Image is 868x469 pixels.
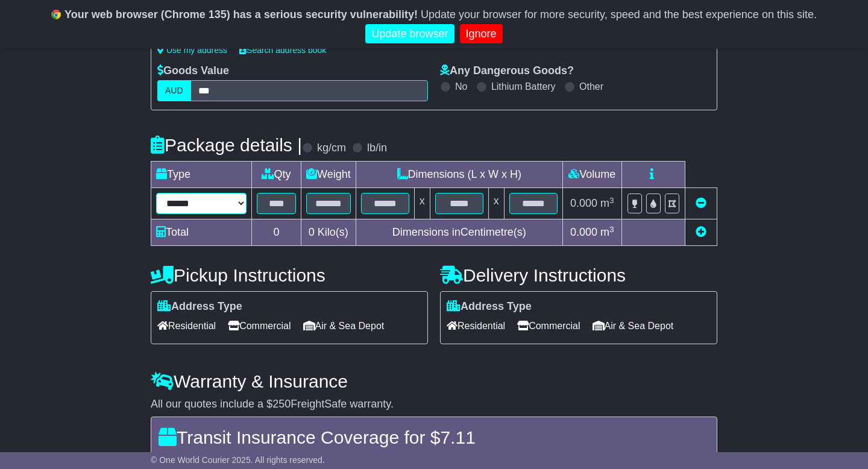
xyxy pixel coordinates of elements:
[239,45,326,55] a: Search address book
[356,219,562,246] td: Dimensions in Centimetre(s)
[562,162,621,188] td: Volume
[157,316,216,335] span: Residential
[447,300,532,313] label: Address Type
[447,316,505,335] span: Residential
[696,226,706,238] a: Add new item
[317,142,346,155] label: kg/cm
[367,142,387,155] label: lb/in
[157,300,242,313] label: Address Type
[64,8,418,20] b: Your web browser (Chrome 135) has a serious security vulnerability!
[151,265,428,285] h4: Pickup Instructions
[491,81,556,92] label: Lithium Battery
[151,162,252,188] td: Type
[272,398,291,410] span: 250
[365,24,454,44] a: Update browser
[157,65,229,78] label: Goods Value
[303,316,385,335] span: Air & Sea Depot
[455,81,467,92] label: No
[593,316,674,335] span: Air & Sea Depot
[570,197,597,209] span: 0.000
[157,45,227,55] a: Use my address
[151,135,302,155] h4: Package details |
[252,162,301,188] td: Qty
[517,316,580,335] span: Commercial
[309,226,315,238] span: 0
[151,455,325,465] span: © One World Courier 2025. All rights reserved.
[440,65,574,78] label: Any Dangerous Goods?
[151,371,717,391] h4: Warranty & Insurance
[579,81,603,92] label: Other
[414,188,430,219] td: x
[440,427,475,447] span: 7.11
[157,80,191,101] label: AUD
[600,226,614,238] span: m
[151,398,717,411] div: All our quotes include a $ FreightSafe warranty.
[609,196,614,205] sup: 3
[301,162,356,188] td: Weight
[570,226,597,238] span: 0.000
[356,162,562,188] td: Dimensions (L x W x H)
[488,188,504,219] td: x
[600,197,614,209] span: m
[159,427,709,447] h4: Transit Insurance Coverage for $
[609,225,614,234] sup: 3
[421,8,817,20] span: Update your browser for more security, speed and the best experience on this site.
[301,219,356,246] td: Kilo(s)
[460,24,503,44] a: Ignore
[440,265,717,285] h4: Delivery Instructions
[228,316,291,335] span: Commercial
[696,197,706,209] a: Remove this item
[252,219,301,246] td: 0
[151,219,252,246] td: Total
